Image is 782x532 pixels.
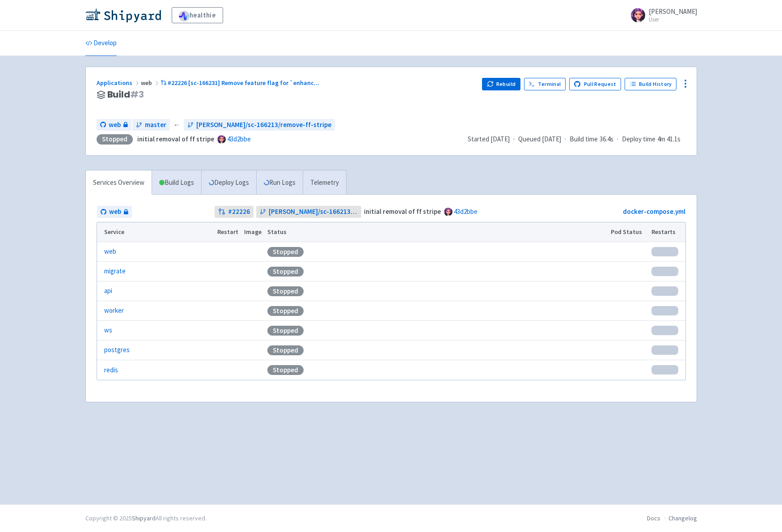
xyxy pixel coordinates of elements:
[132,119,170,131] a: master
[623,207,685,216] a: docker-compose.yml
[625,78,676,90] a: Build History
[130,88,144,101] span: # 3
[228,207,250,217] strong: # 22226
[454,207,478,216] a: 43d2bbe
[107,89,144,100] span: Build
[104,266,126,277] a: migrate
[600,134,613,145] span: 36.4s
[97,222,215,242] th: Service
[256,206,361,218] a: [PERSON_NAME]/sc-166213/remove-ff-stripe
[649,7,697,16] span: [PERSON_NAME]
[518,135,561,143] span: Queued
[267,365,304,375] div: Stopped
[184,119,335,131] a: [PERSON_NAME]/sc-166213/remove-ff-stripe
[172,7,223,23] a: healthie
[622,134,655,145] span: Deploy time
[109,120,121,130] span: web
[542,135,561,143] time: [DATE]
[97,79,141,87] a: Applications
[215,222,241,242] th: Restart
[241,222,264,242] th: Image
[109,207,121,217] span: web
[104,247,116,257] a: web
[482,78,520,90] button: Rebuild
[137,135,214,143] strong: initial removal of ff stripe
[303,170,346,195] a: Telemetry
[104,306,124,316] a: worker
[152,170,201,195] a: Build Logs
[215,206,254,218] a: #22226
[267,247,304,257] div: Stopped
[196,120,331,130] span: [PERSON_NAME]/sc-166213/remove-ff-stripe
[267,306,304,316] div: Stopped
[227,135,251,143] a: 43d2bbe
[161,79,321,87] a: #22226 [sc-166231] Remove feature flag for `enhanc...
[104,345,130,355] a: postgres
[364,207,441,216] strong: initial removal of ff stripe
[648,222,685,242] th: Restarts
[468,134,686,145] div: · · ·
[104,365,118,375] a: redis
[668,514,697,522] a: Changelog
[570,134,598,145] span: Build time
[657,134,681,145] span: 4m 41.1s
[86,170,152,195] a: Services Overview
[97,206,132,218] a: web
[85,514,207,523] div: Copyright © 2025 All rights reserved.
[97,119,131,131] a: web
[267,286,304,296] div: Stopped
[132,514,156,522] a: Shipyard
[269,207,358,217] span: [PERSON_NAME]/sc-166213/remove-ff-stripe
[608,222,648,242] th: Pod Status
[168,79,319,87] span: #22226 [sc-166231] Remove feature flag for `enhanc ...
[141,79,161,87] span: web
[145,120,166,130] span: master
[626,8,697,22] a: [PERSON_NAME] User
[468,135,510,143] span: Started
[524,78,566,90] a: Terminal
[104,286,112,296] a: api
[267,267,304,277] div: Stopped
[267,326,304,336] div: Stopped
[104,325,112,336] a: ws
[649,17,697,22] small: User
[264,222,608,242] th: Status
[267,345,304,355] div: Stopped
[201,170,256,195] a: Deploy Logs
[647,514,660,522] a: Docs
[173,120,180,130] span: ←
[256,170,303,195] a: Run Logs
[85,8,161,22] img: Shipyard logo
[490,135,510,143] time: [DATE]
[569,78,621,90] a: Pull Request
[85,31,117,56] a: Develop
[97,134,133,145] div: Stopped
